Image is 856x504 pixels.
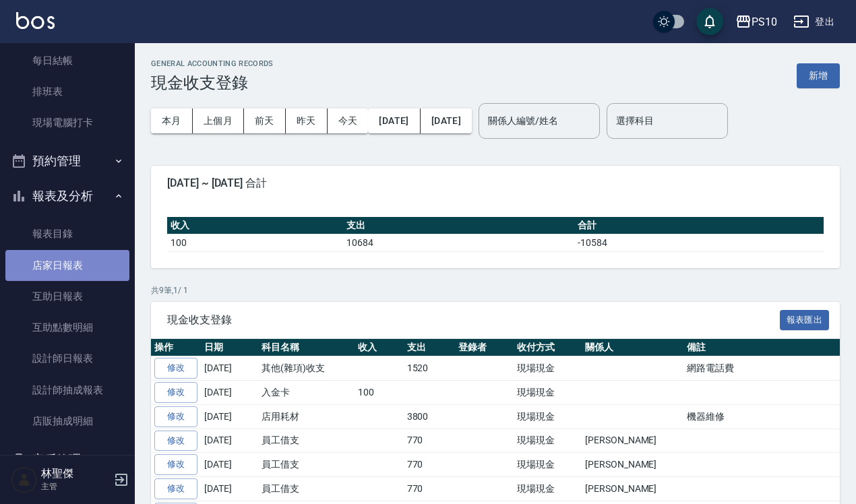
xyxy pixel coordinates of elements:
[355,381,404,405] td: 100
[154,478,197,499] a: 修改
[258,477,355,501] td: 員工借支
[355,339,404,356] th: 收入
[752,13,777,30] div: PS10
[5,144,129,179] button: 預約管理
[5,76,129,107] a: 排班表
[167,177,824,190] span: [DATE] ~ [DATE] 合計
[696,8,723,35] button: save
[404,453,456,477] td: 770
[582,453,683,477] td: [PERSON_NAME]
[514,356,582,381] td: 現場現金
[201,381,258,405] td: [DATE]
[167,313,780,327] span: 現金收支登錄
[574,234,824,251] td: -10584
[11,466,38,493] img: Person
[258,356,355,381] td: 其他(雜項)收支
[5,312,129,343] a: 互助點數明細
[258,381,355,405] td: 入金卡
[5,442,129,477] button: 客戶管理
[514,453,582,477] td: 現場現金
[582,429,683,453] td: [PERSON_NAME]
[797,69,840,82] a: 新增
[5,281,129,312] a: 互助日報表
[730,8,783,36] button: PS10
[455,339,514,356] th: 登錄者
[5,406,129,437] a: 店販抽成明細
[404,339,456,356] th: 支出
[514,477,582,501] td: 現場現金
[343,234,574,251] td: 10684
[167,217,343,234] th: 收入
[244,108,286,133] button: 前天
[514,404,582,429] td: 現場現金
[5,218,129,249] a: 報表目錄
[5,250,129,281] a: 店家日報表
[16,12,55,29] img: Logo
[167,234,343,251] td: 100
[154,406,197,427] a: 修改
[404,356,456,381] td: 1520
[286,108,328,133] button: 昨天
[258,339,355,356] th: 科目名稱
[201,429,258,453] td: [DATE]
[154,358,197,379] a: 修改
[41,467,110,480] h5: 林聖傑
[404,404,456,429] td: 3800
[201,339,258,356] th: 日期
[421,108,472,133] button: [DATE]
[582,477,683,501] td: [PERSON_NAME]
[154,454,197,475] a: 修改
[514,381,582,405] td: 現場現金
[201,356,258,381] td: [DATE]
[258,429,355,453] td: 員工借支
[41,480,110,493] p: 主管
[258,404,355,429] td: 店用耗材
[5,179,129,214] button: 報表及分析
[343,217,574,234] th: 支出
[780,313,830,325] a: 報表匯出
[574,217,824,234] th: 合計
[154,431,197,451] a: 修改
[5,375,129,406] a: 設計師抽成報表
[5,45,129,76] a: 每日結帳
[797,63,840,88] button: 新增
[582,339,683,356] th: 關係人
[404,477,456,501] td: 770
[788,9,840,34] button: 登出
[5,107,129,138] a: 現場電腦打卡
[514,429,582,453] td: 現場現金
[193,108,244,133] button: 上個月
[5,343,129,374] a: 設計師日報表
[258,453,355,477] td: 員工借支
[328,108,369,133] button: 今天
[151,284,840,296] p: 共 9 筆, 1 / 1
[151,73,274,92] h3: 現金收支登錄
[151,108,193,133] button: 本月
[151,339,201,356] th: 操作
[514,339,582,356] th: 收付方式
[201,404,258,429] td: [DATE]
[368,108,420,133] button: [DATE]
[404,429,456,453] td: 770
[201,453,258,477] td: [DATE]
[151,59,274,68] h2: GENERAL ACCOUNTING RECORDS
[780,310,830,331] button: 報表匯出
[201,477,258,501] td: [DATE]
[154,382,197,403] a: 修改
